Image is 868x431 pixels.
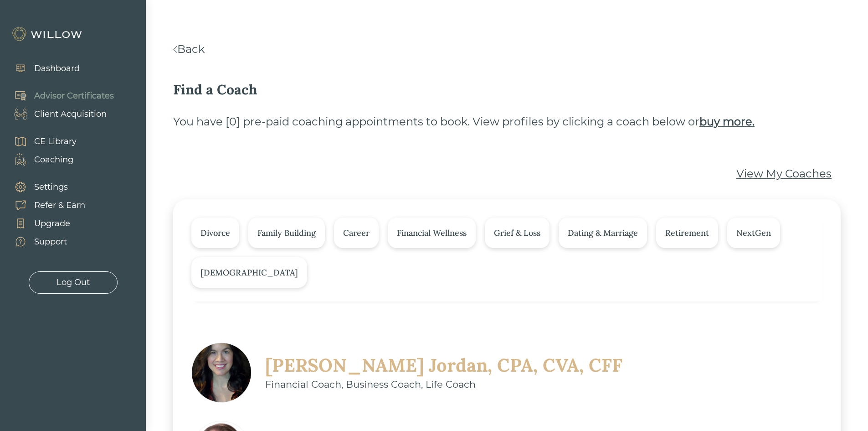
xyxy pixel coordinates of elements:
[200,266,298,279] div: [DEMOGRAPHIC_DATA]
[665,227,709,239] div: Retirement
[5,105,114,123] a: Client Acquisition
[265,377,622,392] div: Financial Coach, Business Coach, Life Coach
[265,353,622,377] div: [PERSON_NAME] Jordan, CPA, CVA, CFF
[5,196,85,214] a: Refer & Earn
[173,42,205,56] a: Back
[494,227,540,239] div: Grief & Loss
[34,181,68,193] div: Settings
[5,178,85,196] a: Settings
[5,132,77,151] a: CE Library
[173,114,841,130] div: You have [ 0 ] pre-paid coaching appointments to book. View profiles by clicking a coach below or
[34,62,80,75] div: Dashboard
[56,276,90,289] div: Log Out
[343,227,370,239] div: Career
[736,166,832,182] a: View My Coaches
[34,218,70,230] div: Upgrade
[5,214,85,233] a: Upgrade
[34,108,107,120] div: Client Acquisition
[699,115,755,128] b: buy more.
[191,343,622,403] a: [PERSON_NAME] Jordan, CPA, CVA, CFFFinancial Coach, Business Coach, Life Coach
[34,236,67,248] div: Support
[5,87,114,105] a: Advisor Certificates
[736,227,771,239] div: NextGen
[34,199,85,212] div: Refer & Earn
[5,151,77,169] a: Coaching
[173,46,177,53] img: <
[397,227,467,239] div: Financial Wellness
[257,227,316,239] div: Family Building
[11,27,84,42] img: Willow
[34,90,114,102] div: Advisor Certificates
[200,227,230,239] div: Divorce
[34,135,77,148] div: CE Library
[568,227,638,239] div: Dating & Marriage
[173,79,841,100] div: Find a Coach
[34,154,73,166] div: Coaching
[5,59,80,78] a: Dashboard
